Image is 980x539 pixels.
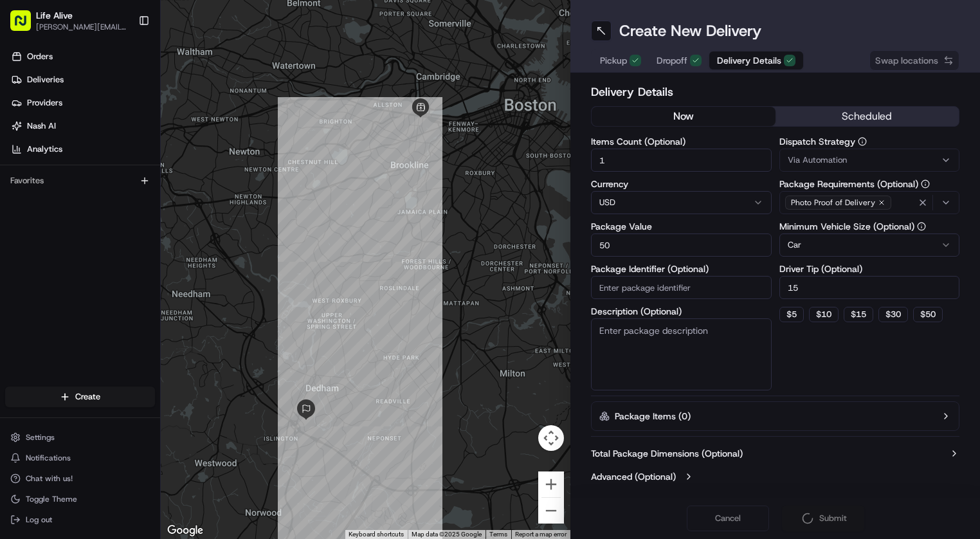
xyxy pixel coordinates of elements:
[591,233,772,257] input: Enter package value
[779,191,960,214] button: Photo Proof of Delivery
[109,289,119,299] div: 💻
[33,83,212,96] input: Clear
[219,127,234,142] button: Start new chat
[40,234,170,244] span: [PERSON_NAME] [PERSON_NAME]
[5,116,160,136] a: Nash AI
[921,179,930,188] button: Package Requirements (Optional)
[26,494,77,504] span: Toggle Theme
[13,167,82,178] div: Past conversations
[26,515,52,525] span: Log out
[5,470,155,488] button: Chat with us!
[26,432,55,443] span: Settings
[5,93,160,113] a: Providers
[36,22,128,32] button: [PERSON_NAME][EMAIL_ADDRESS][DOMAIN_NAME]
[13,222,33,242] img: Joana Marie Avellanoza
[109,199,113,210] span: •
[164,522,206,539] img: Google
[591,276,772,299] input: Enter package identifier
[913,307,943,322] button: $50
[8,282,104,306] a: 📗Knowledge Base
[5,449,155,467] button: Notifications
[104,282,212,306] a: 💻API Documentation
[591,447,959,460] button: Total Package Dimensions (Optional)
[515,531,567,538] a: Report a map error
[13,289,23,299] div: 📗
[619,21,761,41] h1: Create New Delivery
[27,143,62,155] span: Analytics
[878,307,908,322] button: $30
[5,69,160,90] a: Deliveries
[776,107,959,126] button: scheduled
[5,139,160,160] a: Analytics
[538,425,564,451] button: Map camera controls
[128,319,156,329] span: Pylon
[5,387,155,407] button: Create
[779,149,960,172] button: Via Automation
[779,222,960,231] label: Minimum Vehicle Size (Optional)
[591,401,959,431] button: Package Items (0)
[591,447,743,460] label: Total Package Dimensions (Optional)
[591,83,959,101] h2: Delivery Details
[5,511,155,529] button: Log out
[58,123,211,136] div: Start new chat
[91,318,156,329] a: Powered byPylon
[173,234,177,244] span: •
[591,179,772,188] label: Currency
[199,165,234,180] button: See all
[13,187,33,208] img: Klarizel Pensader
[26,288,98,300] span: Knowledge Base
[657,54,687,67] span: Dropoff
[40,199,106,210] span: Klarizel Pensader
[591,222,772,231] label: Package Value
[27,51,53,62] span: Orders
[5,170,155,191] div: Favorites
[75,391,100,403] span: Create
[26,473,73,484] span: Chat with us!
[615,410,691,423] label: Package Items ( 0 )
[5,5,133,36] button: Life Alive[PERSON_NAME][EMAIL_ADDRESS][DOMAIN_NAME]
[779,179,960,188] label: Package Requirements (Optional)
[116,199,142,210] span: [DATE]
[5,490,155,508] button: Toggle Theme
[779,137,960,146] label: Dispatch Strategy
[809,307,839,322] button: $10
[779,264,960,273] label: Driver Tip (Optional)
[412,531,482,538] span: Map data ©2025 Google
[27,97,62,109] span: Providers
[26,200,36,210] img: 1736555255976-a54dd68f-1ca7-489b-9aae-adbdc363a1c4
[788,154,847,166] span: Via Automation
[5,46,160,67] a: Orders
[122,288,206,300] span: API Documentation
[27,74,64,86] span: Deliveries
[58,136,177,146] div: We're available if you need us!
[844,307,873,322] button: $15
[26,453,71,463] span: Notifications
[592,107,776,126] button: now
[538,498,564,524] button: Zoom out
[164,522,206,539] a: Open this area in Google Maps (opens a new window)
[591,470,959,483] button: Advanced (Optional)
[36,9,73,22] button: Life Alive
[13,123,36,146] img: 1736555255976-a54dd68f-1ca7-489b-9aae-adbdc363a1c4
[717,54,781,67] span: Delivery Details
[13,13,39,39] img: Nash
[591,307,772,316] label: Description (Optional)
[591,137,772,146] label: Items Count (Optional)
[26,235,36,245] img: 1736555255976-a54dd68f-1ca7-489b-9aae-adbdc363a1c4
[858,137,867,146] button: Dispatch Strategy
[5,428,155,446] button: Settings
[27,123,50,146] img: 4920774857489_3d7f54699973ba98c624_72.jpg
[591,264,772,273] label: Package Identifier (Optional)
[917,222,926,231] button: Minimum Vehicle Size (Optional)
[779,307,804,322] button: $5
[180,234,206,244] span: [DATE]
[13,51,234,72] p: Welcome 👋
[489,531,507,538] a: Terms
[591,149,772,172] input: Enter number of items
[27,120,56,132] span: Nash AI
[349,530,404,539] button: Keyboard shortcuts
[779,276,960,299] input: Enter driver tip amount
[600,54,627,67] span: Pickup
[538,471,564,497] button: Zoom in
